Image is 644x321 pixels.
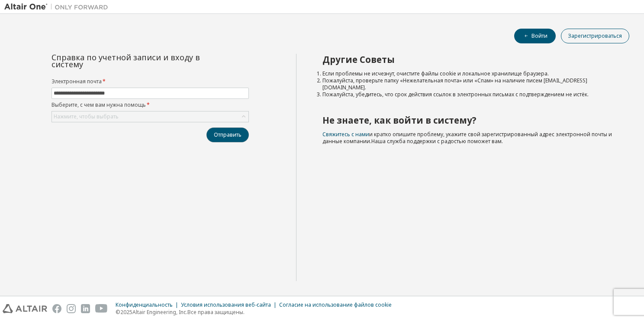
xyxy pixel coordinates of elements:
div: Нажмите, чтобы выбрать [52,111,248,122]
ya-tr-span: © [116,308,120,316]
ya-tr-span: Пожалуйста, проверьте папку «Нежелательная почта» или «Спам» на наличие писем [EMAIL_ADDRESS][DOM... [322,77,587,91]
ya-tr-span: Не знаете, как войти в систему? [322,114,477,126]
img: facebook.svg [52,304,61,313]
ya-tr-span: Нажмите, чтобы выбрать [54,113,119,120]
ya-tr-span: Согласие на использование файлов cookie [279,301,392,308]
ya-tr-span: Если проблемы не исчезнут, очистите файлы cookie и локальное хранилище браузера. [322,70,549,77]
button: Отправить [206,128,249,142]
img: altair_logo.svg [3,304,47,313]
a: Свяжитесь с нами [322,131,369,138]
ya-tr-span: Пожалуйста, убедитесь, что срок действия ссылок в электронных письмах с подтверждением не истёк. [322,91,589,98]
ya-tr-span: Электронная почта [52,78,102,85]
ya-tr-span: Другие Советы [322,53,395,66]
ya-tr-span: Отправить [214,131,241,138]
ya-tr-span: и кратко опишите проблему, укажите свой зарегистрированный адрес электронной почты и данные компа... [322,131,612,145]
ya-tr-span: Справка по учетной записи и входу в систему [52,52,200,69]
ya-tr-span: Зарегистрироваться [568,33,622,39]
ya-tr-span: Выберите, с чем вам нужна помощь [52,101,146,108]
ya-tr-span: Условия использования веб-сайта [181,301,271,308]
img: linkedin.svg [81,304,90,313]
ya-tr-span: 2025 [120,308,132,316]
button: Зарегистрироваться [561,29,629,43]
ya-tr-span: Конфиденциальность [116,301,173,308]
img: Альтаир Один [4,3,113,11]
img: instagram.svg [67,304,76,313]
img: youtube.svg [95,304,108,313]
ya-tr-span: Все права защищены. [187,308,245,316]
button: Войти [514,29,556,43]
ya-tr-span: Наша служба поддержки с радостью поможет вам. [371,138,503,145]
ya-tr-span: Altair Engineering, Inc. [132,308,187,316]
ya-tr-span: Войти [531,33,547,39]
